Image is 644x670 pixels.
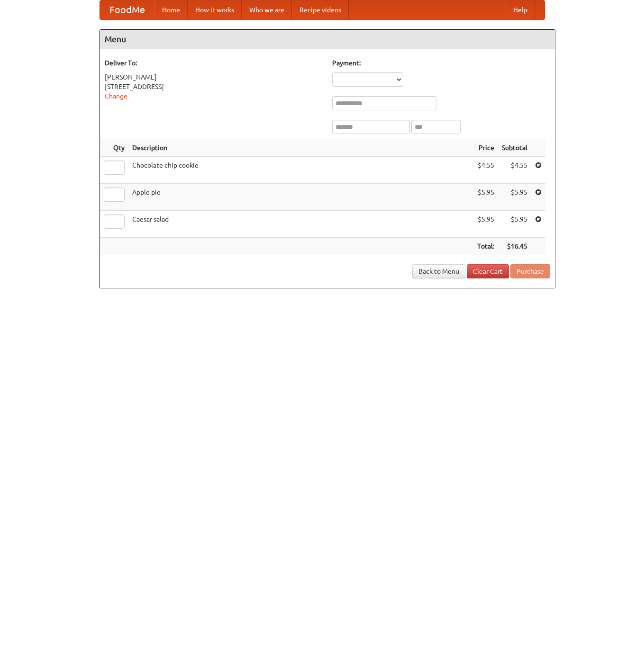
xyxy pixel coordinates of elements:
[498,184,531,211] td: $5.95
[498,157,531,184] td: $4.55
[498,238,531,255] th: $16.45
[473,238,498,255] th: Total:
[100,30,555,49] h4: Menu
[292,0,349,19] a: Recipe videos
[510,264,550,278] button: Purchase
[105,58,323,68] h5: Deliver To:
[188,0,242,19] a: How it works
[128,211,473,238] td: Caesar salad
[467,264,509,278] a: Clear Cart
[242,0,292,19] a: Who we are
[128,157,473,184] td: Chocolate chip cookie
[154,0,188,19] a: Home
[105,82,323,91] div: [STREET_ADDRESS]
[473,184,498,211] td: $5.95
[473,139,498,157] th: Price
[498,211,531,238] td: $5.95
[498,139,531,157] th: Subtotal
[473,157,498,184] td: $4.55
[105,72,323,82] div: [PERSON_NAME]
[506,0,535,19] a: Help
[332,58,550,68] h5: Payment:
[412,264,465,278] a: Back to Menu
[100,0,154,19] a: FoodMe
[100,139,128,157] th: Qty
[473,211,498,238] td: $5.95
[105,92,127,100] a: Change
[128,184,473,211] td: Apple pie
[128,139,473,157] th: Description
